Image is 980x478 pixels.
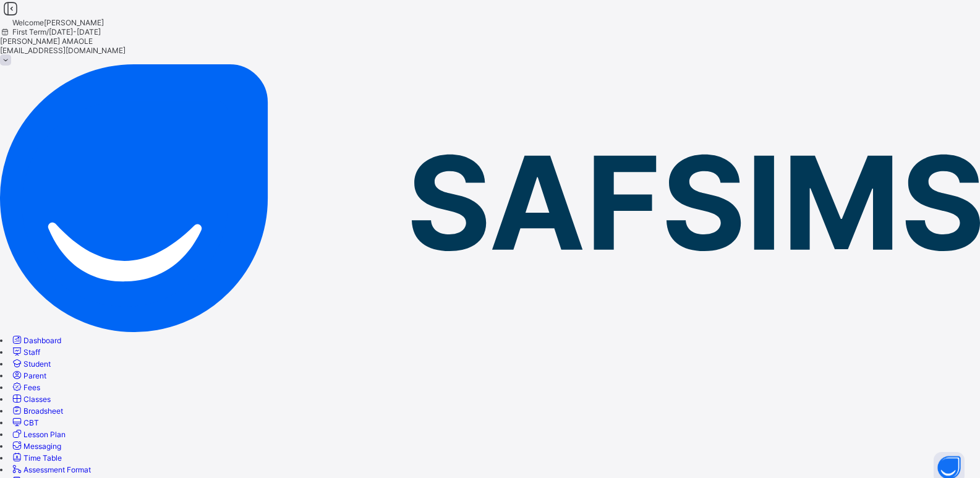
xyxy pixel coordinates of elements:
[23,336,61,345] span: Dashboard
[23,395,51,404] span: Classes
[12,18,104,27] span: Welcome [PERSON_NAME]
[11,465,91,474] a: Assessment Format
[11,453,62,463] a: Time Table
[23,430,66,439] span: Lesson Plan
[23,442,61,451] span: Messaging
[23,359,51,369] span: Student
[23,383,40,392] span: Fees
[23,418,39,427] span: CBT
[23,348,40,357] span: Staff
[11,348,40,357] a: Staff
[11,383,40,392] a: Fees
[11,442,61,451] a: Messaging
[23,371,46,380] span: Parent
[11,336,61,345] a: Dashboard
[11,406,63,416] a: Broadsheet
[11,430,66,439] a: Lesson Plan
[23,465,91,474] span: Assessment Format
[931,435,968,472] button: Open asap
[11,359,51,369] a: Student
[11,395,51,404] a: Classes
[23,453,62,463] span: Time Table
[11,371,46,380] a: Parent
[11,418,39,427] a: CBT
[23,406,63,416] span: Broadsheet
